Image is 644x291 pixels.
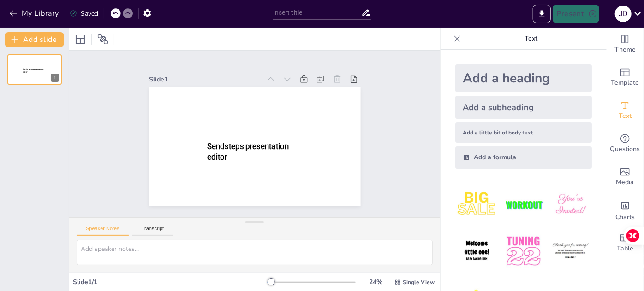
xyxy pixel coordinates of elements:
div: Change the overall theme [607,28,644,61]
div: Add a subheading [455,96,592,119]
div: Slide 1 / 1 [73,278,267,286]
img: 5.jpeg [502,230,545,273]
span: Sendsteps presentation editor [207,142,288,162]
button: Export to PowerPoint [533,5,551,23]
button: J D [615,5,632,23]
span: Template [611,78,639,88]
span: Text [619,111,632,121]
div: Add charts and graphs [607,193,644,227]
div: Layout [73,32,88,47]
div: Add text boxes [607,94,644,127]
span: Table [617,244,633,254]
div: J D [615,6,632,22]
span: Media [616,177,634,187]
img: 6.jpeg [549,230,592,273]
button: Speaker Notes [77,226,129,236]
div: Add a table [607,227,644,260]
button: Present [553,5,599,23]
button: My Library [7,6,63,21]
div: Add a formula [455,146,592,169]
p: Text [465,28,597,50]
span: Single View [403,279,435,286]
div: Add images, graphics, shapes or video [607,160,644,193]
button: Add slide [5,32,64,47]
img: 4.jpeg [455,230,498,273]
img: 1.jpeg [455,183,498,226]
span: Position [97,34,108,45]
button: Transcript [132,226,173,236]
div: Saved [70,9,98,18]
span: Charts [615,212,635,222]
span: Sendsteps presentation editor [23,68,43,73]
div: Add a little bit of body text [455,122,592,143]
input: Insert title [273,6,362,19]
div: Get real-time input from your audience [607,127,644,160]
span: Theme [614,45,636,55]
div: 1 [7,54,62,85]
img: 3.jpeg [549,183,592,226]
div: Add ready made slides [607,61,644,94]
div: 24 % [365,278,387,286]
div: Add a heading [455,64,592,92]
div: Slide 1 [149,75,261,84]
span: Questions [610,144,640,154]
div: 1 [51,74,59,82]
img: 2.jpeg [502,183,545,226]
